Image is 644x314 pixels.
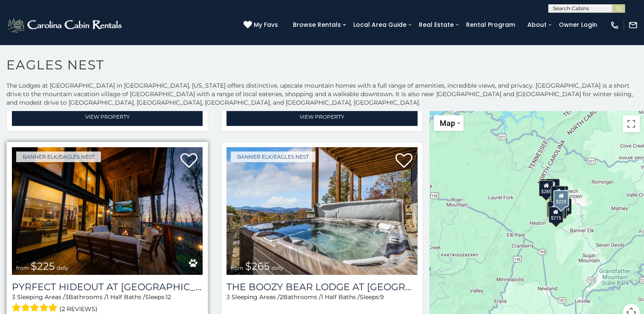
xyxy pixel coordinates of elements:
span: 2 [280,293,283,301]
a: View Property [226,108,417,126]
img: phone-regular-white.png [610,20,619,30]
a: Rental Program [462,18,519,31]
span: $265 [245,260,270,272]
h3: The Boozy Bear Lodge at Eagles Nest [226,281,417,293]
div: $225 [553,190,569,207]
span: $225 [31,260,55,272]
a: Pyrfect Hideout at [GEOGRAPHIC_DATA] [12,281,203,293]
span: 3 [226,293,230,301]
a: Pyrfect Hideout at Eagles Nest from $225 daily [12,147,203,275]
span: 1 Half Baths / [106,293,145,301]
button: Change map style [434,115,464,131]
a: Local Area Guide [349,18,411,31]
div: $720 [545,178,560,194]
h3: Pyrfect Hideout at Eagles Nest [12,281,203,293]
a: About [523,18,551,31]
img: Pyrfect Hideout at Eagles Nest [12,147,203,275]
a: Owner Login [555,18,601,31]
a: Real Estate [415,18,458,31]
div: $424 [557,198,572,214]
span: 3 [65,293,69,301]
span: My Favs [254,20,278,29]
a: Browse Rentals [289,18,345,31]
img: The Boozy Bear Lodge at Eagles Nest [226,147,417,275]
span: daily [272,265,283,271]
div: $230 [547,201,562,217]
span: 3 [12,293,15,301]
div: $285 [539,180,553,196]
a: The Boozy Bear Lodge at Eagles Nest from $265 daily [226,147,417,275]
div: $305 [547,202,561,218]
span: from [16,265,29,271]
div: $300 [550,202,564,218]
a: The Boozy Bear Lodge at [GEOGRAPHIC_DATA] [226,281,417,293]
span: 9 [380,293,384,301]
a: Add to favorites [180,152,197,170]
a: Banner Elk/Eagles Nest [231,151,315,162]
div: $315 [551,186,565,202]
span: from [231,265,243,271]
span: 1 Half Baths / [321,293,360,301]
button: Toggle fullscreen view [623,115,640,132]
div: $200 [554,186,568,202]
a: Banner Elk/Eagles Nest [16,151,101,162]
div: $215 [549,206,563,223]
a: Add to favorites [395,152,412,170]
span: Map [440,119,455,128]
div: $230 [547,201,561,217]
a: View Property [12,108,203,126]
span: daily [57,265,69,271]
a: My Favs [243,20,280,30]
span: 12 [166,293,171,301]
img: White-1-2.png [6,17,124,34]
img: mail-regular-white.png [628,20,638,30]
